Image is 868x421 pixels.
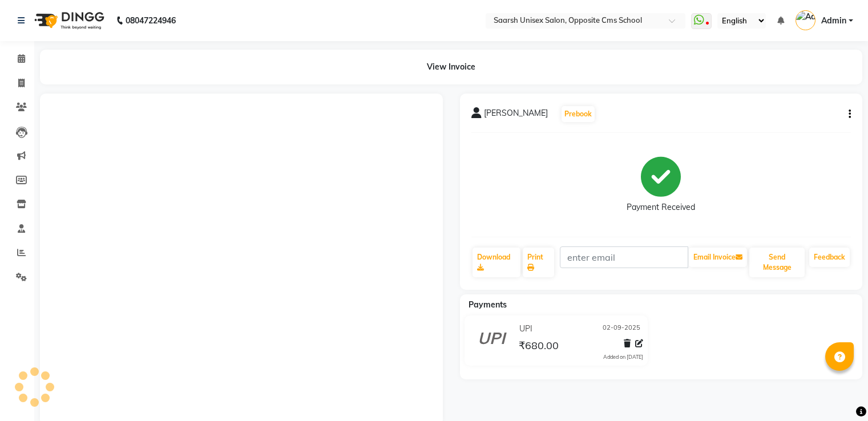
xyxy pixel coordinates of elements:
[562,106,595,122] button: Prebook
[473,248,521,277] a: Download
[29,5,107,37] img: logo
[809,248,850,267] a: Feedback
[603,353,643,361] div: Added on [DATE]
[469,299,507,310] span: Payments
[603,323,640,335] span: 02-09-2025
[821,15,846,27] span: Admin
[560,246,688,268] input: enter email
[689,248,747,267] button: Email Invoice
[126,5,176,37] b: 08047224946
[820,375,857,410] iframe: chat widget
[749,248,805,277] button: Send Message
[40,50,862,84] div: View Invoice
[627,201,695,213] div: Payment Received
[519,323,532,335] span: UPI
[519,339,559,355] span: ₹680.00
[484,107,548,123] span: [PERSON_NAME]
[523,248,554,277] a: Print
[796,10,815,30] img: Admin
